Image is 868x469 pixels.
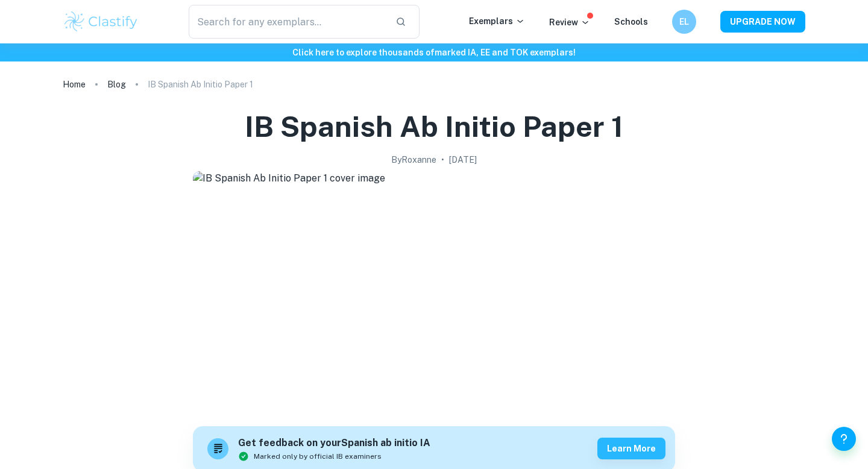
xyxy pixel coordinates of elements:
p: IB Spanish Ab Initio Paper 1 [148,78,253,91]
img: Clastify logo [63,10,139,34]
img: IB Spanish Ab Initio Paper 1 cover image [193,171,675,412]
input: Search for any exemplars... [189,5,386,39]
p: Exemplars [469,14,525,28]
h6: Click here to explore thousands of marked IA, EE and TOK exemplars ! [2,46,866,59]
h1: IB Spanish Ab Initio Paper 1 [245,107,623,146]
a: Home [63,76,86,93]
button: EL [672,10,696,34]
button: Help and Feedback [832,427,856,451]
span: Marked only by official IB examiners [254,451,382,462]
h2: [DATE] [449,153,477,166]
h6: EL [678,15,691,28]
h6: Get feedback on your Spanish ab initio IA [238,436,430,451]
a: Schools [614,17,648,27]
a: Blog [107,76,126,93]
p: • [441,153,444,166]
button: Learn more [597,438,665,459]
button: UPGRADE NOW [720,11,805,33]
p: Review [549,16,590,29]
h2: By Roxanne [391,153,436,166]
